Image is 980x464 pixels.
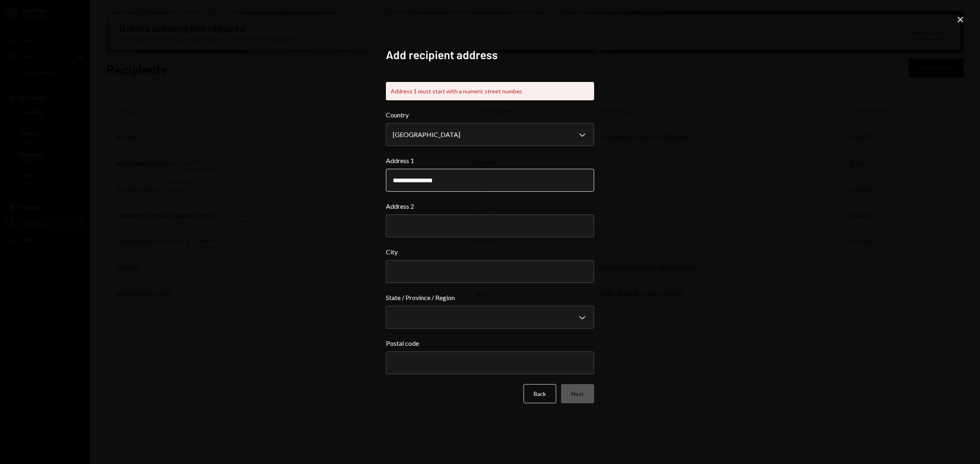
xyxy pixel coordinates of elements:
label: City [386,247,594,257]
div: Address 1 must start with a numeric street number. [386,82,594,100]
label: Address 1 [386,156,594,166]
label: State / Province / Region [386,293,594,303]
label: Postal code [386,338,594,348]
label: Address 2 [386,201,594,211]
label: Country [386,110,594,120]
button: Back [523,384,556,403]
h2: Add recipient address [386,47,594,63]
button: State / Province / Region [386,306,594,329]
button: Country [386,123,594,146]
